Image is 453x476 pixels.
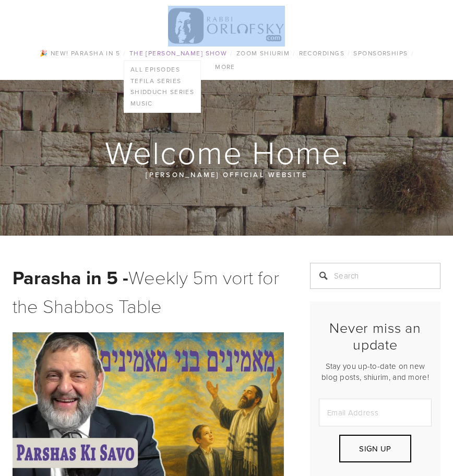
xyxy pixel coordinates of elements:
a: Tefila series [124,75,201,87]
input: Search [310,263,440,289]
span: / [123,49,126,57]
a: The [PERSON_NAME] Show [126,47,231,60]
a: Zoom Shiurim [233,47,293,60]
a: Sponsorships [350,47,411,60]
input: Email Address [319,399,432,426]
span: Sign Up [359,443,391,454]
span: / [230,49,233,57]
a: More [212,60,239,74]
p: [PERSON_NAME] official website [55,169,398,180]
span: / [411,49,414,57]
p: Stay you up-to-date on new blog posts, shiurim, and more! [319,361,432,382]
button: Sign Up [339,435,411,462]
img: RabbiOrlofsky.com [168,6,284,47]
a: Shidduch Series [124,87,201,98]
a: Music [124,98,201,109]
strong: Parasha in 5 - [13,264,128,291]
span: / [348,49,350,57]
a: All Episodes [124,64,201,75]
h1: Welcome Home. [13,135,442,169]
h1: Weekly 5m vort for the Shabbos Table [13,263,284,320]
h2: Never miss an update [319,319,432,353]
a: Recordings [296,47,348,60]
span: / [293,49,295,57]
a: 🎉 NEW! Parasha in 5 [37,47,123,60]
